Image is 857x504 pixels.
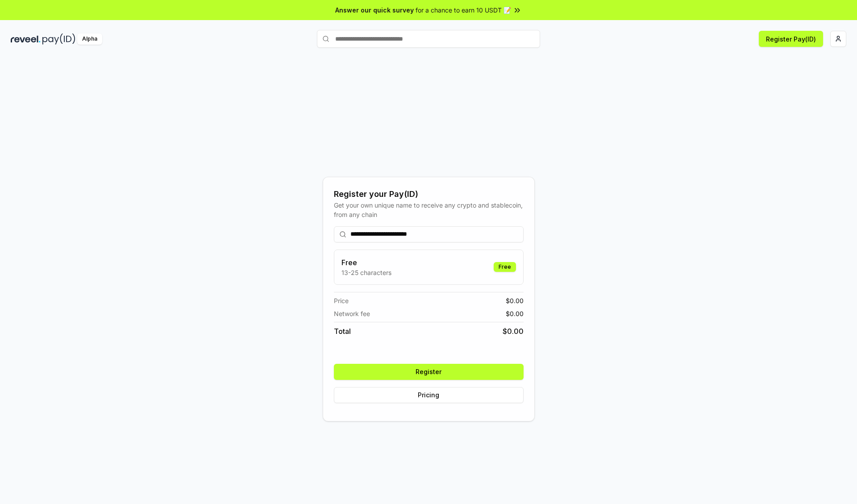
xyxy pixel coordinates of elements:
[334,326,351,337] span: Total
[341,257,391,268] h3: Free
[42,33,75,45] img: pay_id
[494,262,516,272] div: Free
[416,5,511,15] span: for a chance to earn 10 USDT 📝
[506,309,524,318] span: $ 0.00
[77,33,102,45] div: Alpha
[506,296,524,305] span: $ 0.00
[334,296,349,305] span: Price
[341,268,391,277] p: 13-25 characters
[759,31,823,47] button: Register Pay(ID)
[11,33,41,45] img: reveel_dark
[334,200,524,219] div: Get your own unique name to receive any crypto and stablecoin, from any chain
[334,309,370,318] span: Network fee
[334,387,524,403] button: Pricing
[334,364,524,380] button: Register
[335,5,414,15] span: Answer our quick survey
[503,326,524,337] span: $ 0.00
[334,188,524,200] div: Register your Pay(ID)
